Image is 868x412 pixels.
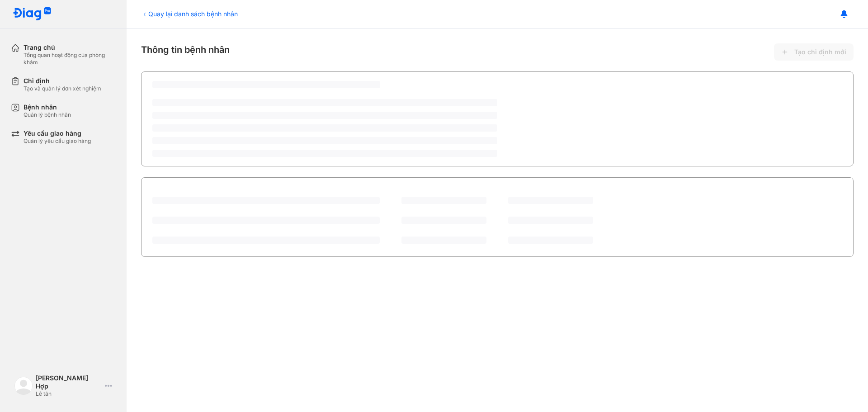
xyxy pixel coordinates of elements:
span: ‌ [401,237,486,244]
div: Tổng quan hoạt động của phòng khám [24,52,116,66]
span: ‌ [401,217,486,224]
div: Quản lý bệnh nhân [24,111,71,118]
div: Lễ tân [36,390,101,398]
span: ‌ [152,81,380,88]
button: Tạo chỉ định mới [774,43,854,61]
div: Tạo và quản lý đơn xét nghiệm [24,85,101,92]
span: ‌ [152,99,497,106]
img: logo [14,377,33,395]
div: Bệnh nhân [24,103,71,111]
span: ‌ [152,124,497,132]
span: ‌ [152,237,380,244]
span: ‌ [508,197,593,204]
span: Tạo chỉ định mới [794,48,846,56]
div: [PERSON_NAME] Hợp [36,374,101,390]
span: ‌ [152,197,380,204]
div: Quản lý yêu cầu giao hàng [24,137,91,145]
span: ‌ [508,237,593,244]
span: ‌ [152,217,380,224]
span: ‌ [508,217,593,224]
span: ‌ [152,112,497,119]
div: Thông tin bệnh nhân [141,43,854,61]
div: Quay lại danh sách bệnh nhân [141,9,238,19]
div: Trang chủ [24,43,116,52]
div: Lịch sử chỉ định [152,186,207,197]
div: Chỉ định [24,77,101,85]
span: ‌ [401,197,486,204]
span: ‌ [152,150,497,157]
div: Yêu cầu giao hàng [24,129,91,137]
span: ‌ [152,137,497,144]
img: logo [13,7,52,21]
